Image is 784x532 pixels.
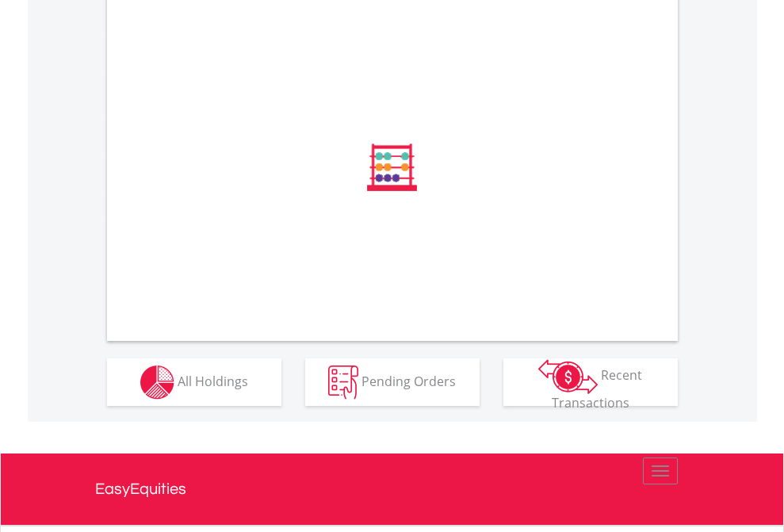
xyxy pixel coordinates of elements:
[305,358,480,406] button: Pending Orders
[140,366,174,400] img: holdings-wht.png
[107,358,281,406] button: All Holdings
[538,359,598,394] img: transactions-zar-wht.png
[95,454,690,525] a: EasyEquities
[361,372,456,389] span: Pending Orders
[178,372,248,389] span: All Holdings
[328,366,358,400] img: pending_instructions-wht.png
[503,358,678,406] button: Recent Transactions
